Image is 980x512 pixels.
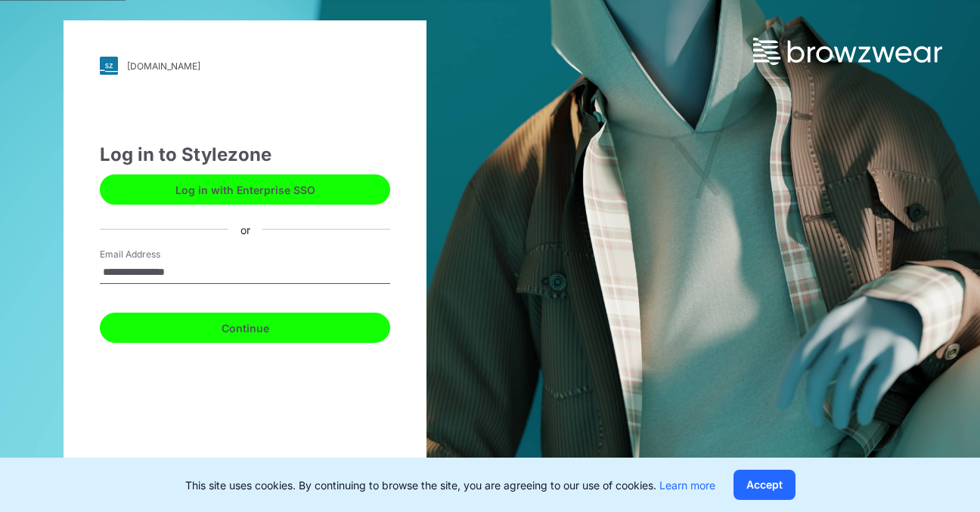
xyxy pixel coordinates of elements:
[228,221,262,237] div: or
[100,57,390,75] a: [DOMAIN_NAME]
[100,313,390,343] button: Continue
[753,38,942,65] img: browzwear-logo.73288ffb.svg
[100,174,390,205] button: Log in with Enterprise SSO
[127,60,200,72] div: [DOMAIN_NAME]
[100,57,118,75] img: svg+xml;base64,PHN2ZyB3aWR0aD0iMjgiIGhlaWdodD0iMjgiIHZpZXdCb3g9IjAgMCAyOCAyOCIgZmlsbD0ibm9uZSIgeG...
[733,470,795,500] button: Accept
[100,141,390,168] div: Log in to Stylezone
[659,479,715,492] a: Learn more
[185,477,715,493] p: This site uses cookies. By continuing to browse the site, you are agreeing to our use of cookies.
[100,248,206,261] label: Email Address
